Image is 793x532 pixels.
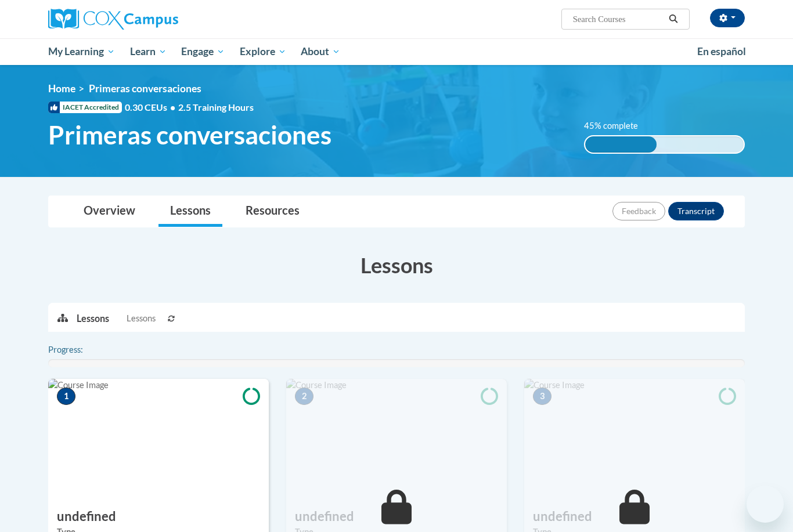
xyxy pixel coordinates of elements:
button: Feedback [612,202,665,220]
a: Overview [72,196,147,227]
h3: undefined [286,508,507,526]
span: 2 [295,388,313,405]
input: Search Courses [572,12,665,26]
div: Main menu [31,38,762,65]
span: En español [697,45,746,57]
img: Cox Campus [48,9,178,30]
button: Transcript [668,202,724,220]
span: Learn [130,45,167,59]
label: 45% complete [584,120,651,132]
h3: undefined [48,508,269,526]
div: 45% complete [585,136,657,153]
a: Resources [234,196,311,227]
a: Explore [232,38,294,65]
span: Engage [181,45,225,59]
img: Course Image [524,379,745,495]
a: Home [48,82,75,95]
a: My Learning [41,38,122,65]
img: Course Image [48,379,269,495]
a: Learn [122,38,174,65]
p: Lessons [77,312,109,325]
button: Search [665,12,682,26]
span: 2.5 Training Hours [178,102,254,113]
span: 1 [57,388,75,405]
span: Explore [240,45,286,59]
h3: undefined [524,508,745,526]
span: My Learning [48,45,115,59]
a: Cox Campus [48,9,269,30]
button: Account Settings [710,9,745,27]
span: IACET Accredited [48,102,122,113]
label: Progress: [48,343,115,356]
img: Course Image [286,379,507,495]
h3: Lessons [48,251,745,280]
span: • [170,102,175,113]
span: Primeras conversaciones [89,82,201,95]
span: 0.30 CEUs [125,101,178,114]
span: About [301,45,340,59]
span: Lessons [127,312,156,325]
span: 3 [533,388,552,405]
iframe: Botón para iniciar la ventana de mensajería [747,486,784,523]
a: En español [690,39,754,64]
a: About [294,38,348,65]
span: Primeras conversaciones [48,120,331,150]
a: Engage [174,38,232,65]
a: Lessons [158,196,222,227]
